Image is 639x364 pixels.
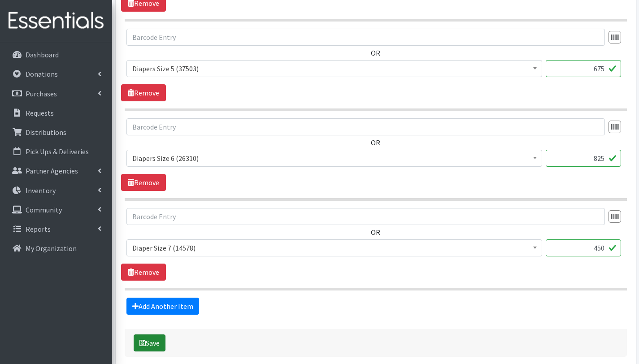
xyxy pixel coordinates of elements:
[132,152,536,165] span: Diapers Size 6 (26310)
[4,220,109,238] a: Reports
[126,150,542,167] span: Diapers Size 6 (26310)
[26,89,57,98] p: Purchases
[4,85,109,103] a: Purchases
[121,174,166,191] a: Remove
[26,108,54,117] p: Requests
[26,147,89,156] p: Pick Ups & Deliveries
[4,201,109,219] a: Community
[4,123,109,141] a: Distributions
[546,150,621,167] input: Quantity
[126,29,605,46] input: Barcode Entry
[4,239,109,257] a: My Organization
[26,69,58,78] p: Donations
[126,208,605,225] input: Barcode Entry
[121,84,166,101] a: Remove
[121,264,166,281] a: Remove
[4,65,109,83] a: Donations
[126,298,199,315] a: Add Another Item
[4,104,109,122] a: Requests
[26,166,78,175] p: Partner Agencies
[4,162,109,180] a: Partner Agencies
[4,6,109,36] img: HumanEssentials
[126,60,542,77] span: Diapers Size 5 (37503)
[371,137,380,148] label: OR
[371,227,380,238] label: OR
[546,239,621,256] input: Quantity
[26,186,56,195] p: Inventory
[26,244,77,253] p: My Organization
[26,205,62,214] p: Community
[126,118,605,135] input: Barcode Entry
[132,242,536,254] span: Diaper Size 7 (14578)
[371,48,380,58] label: OR
[134,334,165,351] button: Save
[4,182,109,199] a: Inventory
[4,143,109,160] a: Pick Ups & Deliveries
[26,50,59,59] p: Dashboard
[26,225,51,234] p: Reports
[126,239,542,256] span: Diaper Size 7 (14578)
[4,46,109,64] a: Dashboard
[546,60,621,77] input: Quantity
[132,62,536,75] span: Diapers Size 5 (37503)
[26,128,66,137] p: Distributions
